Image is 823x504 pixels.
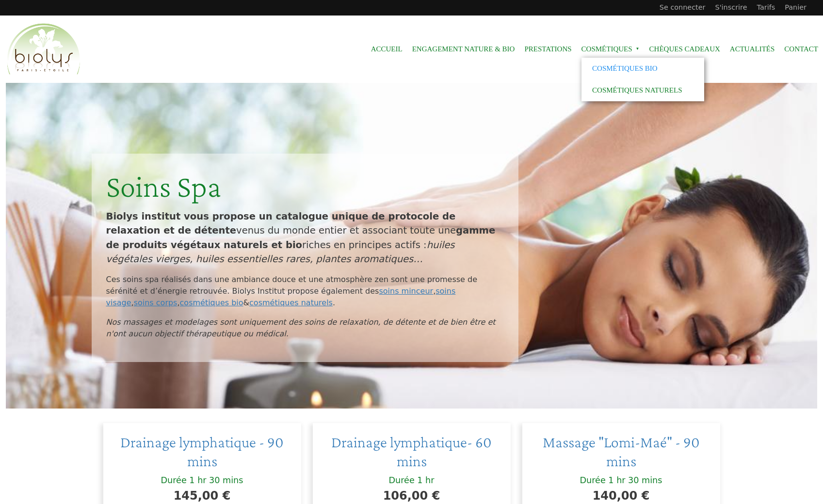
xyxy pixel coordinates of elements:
[161,475,187,486] div: Durée
[581,58,704,79] a: Cosmétiques Bio
[784,38,818,60] a: Contact
[106,239,455,265] em: huiles végétales vierges, huiles essentielles rares, plantes aromatiques…
[581,79,704,101] a: Cosmétiques naturels
[636,47,640,51] span: »
[543,433,700,469] a: Massage "Lomi-Maé" - 90 mins
[389,475,415,486] div: Durée
[5,22,82,77] img: Accueil
[106,225,496,250] strong: gamme de produits végétaux naturels et bio
[412,38,515,60] a: Engagement Nature & Bio
[106,209,504,266] p: venus du monde entier et associant toute une riches en principes actifs :
[730,38,775,60] a: Actualités
[106,211,456,236] strong: Biolys institut vous propose un catalogue unique de protocole de relaxation et de détente
[379,286,433,296] a: soins minceur
[524,38,571,60] a: Prestations
[189,475,243,486] div: 1 hr 30 mins
[106,168,504,205] div: Soins Spa
[180,298,243,307] a: cosmétiques bio
[106,274,504,309] p: Ces soins spa réalisés dans une ambiance douce et une atmosphère zen sont une promesse de sérénit...
[580,475,606,486] div: Durée
[331,433,492,469] a: Drainage lymphatique- 60 mins
[417,475,434,486] div: 1 hr
[608,475,662,486] div: 1 hr 30 mins
[371,38,403,60] a: Accueil
[120,433,284,469] a: Drainage lymphatique - 90 mins
[581,38,640,60] span: Cosmétiques
[249,298,333,307] a: cosmétiques naturels
[106,317,496,338] em: Nos massages et modelages sont uniquement des soins de relaxation, de détente et de bien être et ...
[134,298,178,307] a: soins corps
[649,38,720,60] a: Chèques cadeaux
